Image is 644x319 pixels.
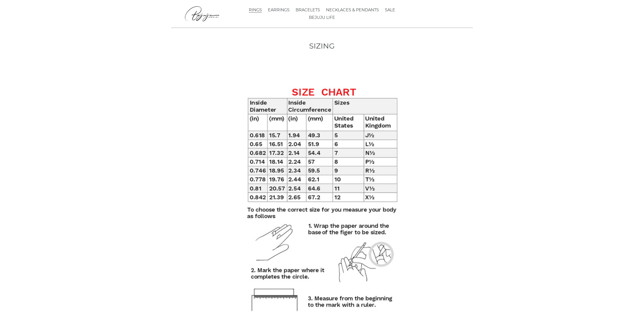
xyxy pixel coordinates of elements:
[208,42,435,51] h1: SIZING
[324,6,381,14] button: NECKLACES & PENDANTS
[249,8,262,13] span: RINGS
[185,6,224,21] img: Bejuju
[449,8,463,19] input: Search
[306,14,338,21] button: BEJUJU LIFE
[246,6,264,14] button: RINGS
[385,8,395,13] span: SALE
[309,15,335,20] span: BEJUJU LIFE
[382,6,398,14] a: SALE
[293,6,323,14] button: BRACELETS
[268,8,290,13] span: EARRINGS
[265,6,292,14] button: EARRINGS
[296,8,320,13] span: BRACELETS
[326,8,379,13] span: NECKLACES & PENDANTS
